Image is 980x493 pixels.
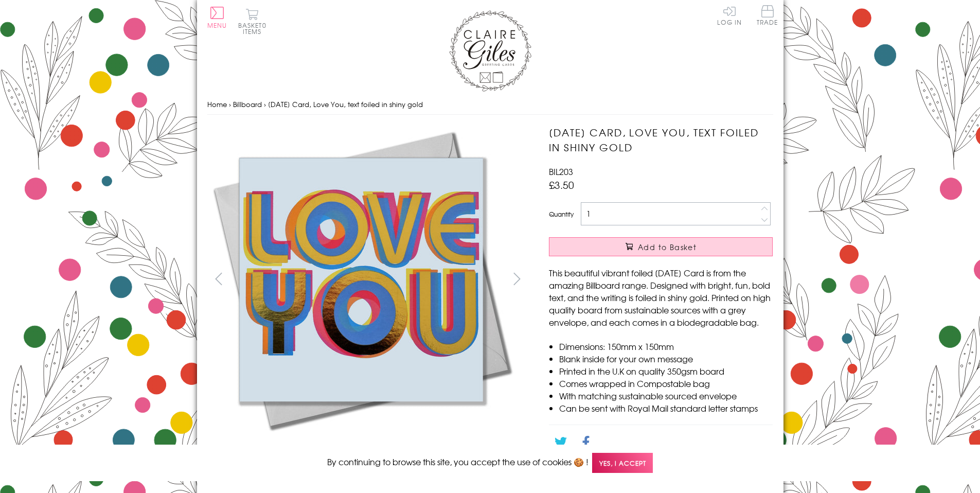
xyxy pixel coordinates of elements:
[207,125,515,434] img: Valentine's Day Card, Love You, text foiled in shiny gold
[549,165,573,178] span: BIL203
[559,365,773,377] li: Printed in the U.K on quality 350gsm board
[238,8,266,34] button: Basket0 items
[638,242,697,252] span: Add to Basket
[757,5,778,25] span: Trade
[207,21,227,30] span: Menu
[717,5,742,25] a: Log In
[559,353,773,365] li: Blank inside for your own message
[549,178,574,192] span: £3.50
[549,267,773,328] p: This beautiful vibrant foiled [DATE] Card is from the amazing Billboard range. Designed with brig...
[549,125,773,155] h1: [DATE] Card, Love You, text foiled in shiny gold
[207,94,773,115] nav: breadcrumbs
[233,99,262,109] a: Billboard
[207,99,227,109] a: Home
[559,377,773,390] li: Comes wrapped in Compostable bag
[505,267,528,290] button: next
[264,99,266,109] span: ›
[559,340,773,353] li: Dimensions: 150mm x 150mm
[268,99,423,109] span: [DATE] Card, Love You, text foiled in shiny gold
[549,237,773,256] button: Add to Basket
[207,7,227,28] button: Menu
[207,267,230,290] button: prev
[528,125,837,434] img: Valentine's Day Card, Love You, text foiled in shiny gold
[757,5,778,27] a: Trade
[559,390,773,402] li: With matching sustainable sourced envelope
[449,10,531,92] img: Claire Giles Greetings Cards
[243,21,266,36] span: 0 items
[549,209,574,219] label: Quantity
[229,99,231,109] span: ›
[592,453,653,473] span: Yes, I accept
[559,402,773,414] li: Can be sent with Royal Mail standard letter stamps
